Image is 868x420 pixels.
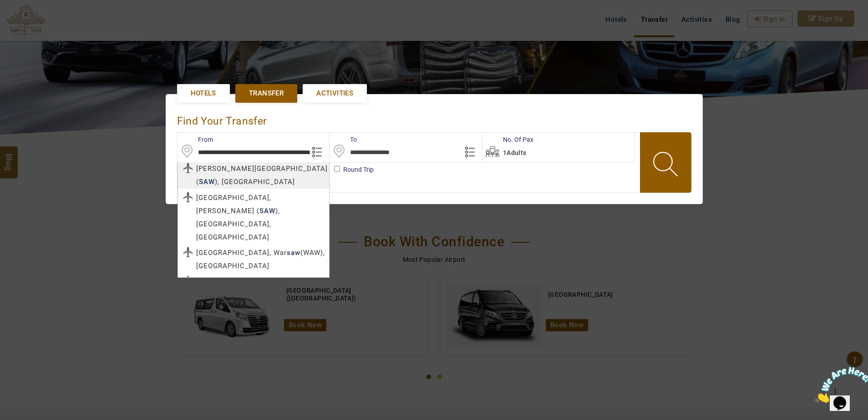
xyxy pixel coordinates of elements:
div: [GEOGRAPHIC_DATA], War (WAW), [GEOGRAPHIC_DATA] [178,246,329,273]
span: 1 [4,4,7,11]
span: Activities [316,89,353,98]
b: saw [287,249,300,257]
label: Round Trip [330,165,343,174]
img: Chat attention grabber [4,4,60,40]
label: No. Of Pax [482,135,533,144]
div: [GEOGRAPHIC_DATA], [PERSON_NAME] ( ), [GEOGRAPHIC_DATA], [GEOGRAPHIC_DATA] [178,191,329,244]
iframe: chat widget [812,363,868,406]
span: 1Adults [503,149,527,156]
b: SAW [259,207,275,215]
b: SAW [199,178,215,186]
label: From [178,135,213,144]
span: Transfer [249,89,284,98]
a: Activities [303,84,367,103]
span: Hotels [191,89,216,98]
div: War –[PERSON_NAME][GEOGRAPHIC_DATA] (WMI), [GEOGRAPHIC_DATA], [GEOGRAPHIC_DATA] [178,275,329,328]
a: Hotels [177,84,230,103]
a: Transfer [235,84,297,103]
div: Find Your Transfer [177,105,269,132]
div: [PERSON_NAME][GEOGRAPHIC_DATA] ( ), [GEOGRAPHIC_DATA] [178,162,329,189]
label: To [330,135,357,144]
